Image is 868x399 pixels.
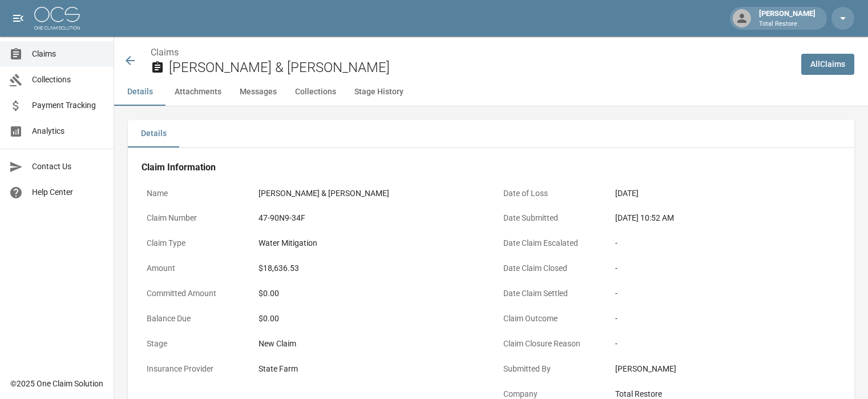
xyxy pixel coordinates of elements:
[615,212,836,224] div: [DATE] 10:52 AM
[142,308,244,330] p: Balance Due
[7,7,30,30] button: open drawer
[259,363,298,375] div: State Farm
[169,59,792,76] h2: [PERSON_NAME] & [PERSON_NAME]
[142,162,841,173] h4: Claim Information
[759,19,815,29] p: Total Restore
[615,288,836,300] div: -
[345,78,413,106] button: Stage History
[32,125,104,137] span: Analytics
[259,262,299,274] div: $18,636.53
[498,333,601,355] p: Claim Closure Reason
[142,282,244,305] p: Committed Amount
[615,187,639,199] div: [DATE]
[615,237,836,249] div: -
[498,207,601,229] p: Date Submitted
[498,308,601,330] p: Claim Outcome
[801,54,854,75] a: AllClaims
[754,8,820,29] div: [PERSON_NAME]
[259,187,389,199] div: [PERSON_NAME] & [PERSON_NAME]
[151,47,179,58] a: Claims
[32,48,104,60] span: Claims
[259,212,305,224] div: 47-90N9-34F
[259,313,479,325] div: $0.00
[151,46,792,59] nav: breadcrumb
[142,207,244,229] p: Claim Number
[259,237,317,249] div: Water Mitigation
[142,333,244,355] p: Stage
[142,182,244,205] p: Name
[34,7,80,30] img: ocs-logo-white-transparent.png
[32,99,104,111] span: Payment Tracking
[615,338,836,350] div: -
[259,288,479,300] div: $0.00
[231,78,286,106] button: Messages
[259,338,479,350] div: New Claim
[128,120,179,147] button: Details
[32,186,104,198] span: Help Center
[142,232,244,254] p: Claim Type
[615,262,836,274] div: -
[286,78,345,106] button: Collections
[498,257,601,280] p: Date Claim Closed
[498,182,601,205] p: Date of Loss
[32,161,104,173] span: Contact Us
[128,120,854,147] div: details tabs
[114,78,165,106] button: Details
[498,358,601,380] p: Submitted By
[142,257,244,280] p: Amount
[165,78,231,106] button: Attachments
[498,282,601,305] p: Date Claim Settled
[32,74,104,86] span: Collections
[498,232,601,254] p: Date Claim Escalated
[615,313,836,325] div: -
[615,363,836,375] div: [PERSON_NAME]
[114,78,868,106] div: anchor tabs
[10,378,103,389] div: © 2025 One Claim Solution
[142,358,244,380] p: Insurance Provider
